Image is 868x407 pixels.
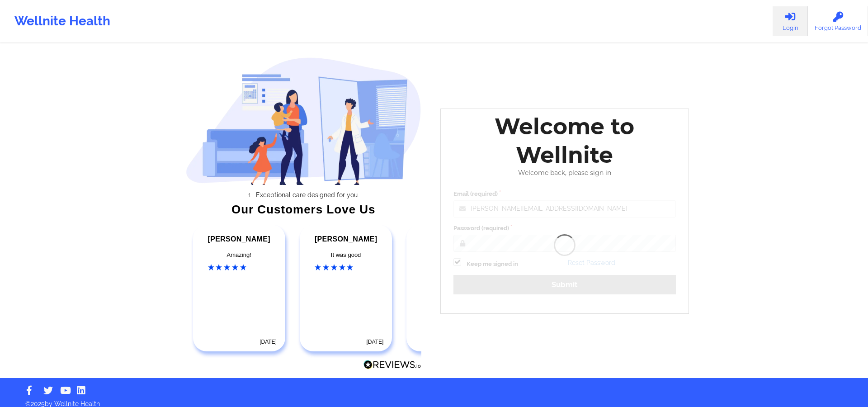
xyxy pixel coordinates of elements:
[363,360,421,369] img: Reviews.io Logo
[208,235,270,243] span: [PERSON_NAME]
[193,191,421,199] li: Exceptional care designed for you.
[773,6,808,36] a: Login
[186,205,422,214] div: Our Customers Love Us
[315,235,377,243] span: [PERSON_NAME]
[808,6,868,36] a: Forgot Password
[363,360,421,372] a: Reviews.io Logo
[186,57,422,185] img: wellnite-auth-hero_200.c722682e.png
[315,251,377,260] div: It was good
[259,339,277,345] time: [DATE]
[447,112,682,169] div: Welcome to Wellnite
[208,251,270,260] div: Amazing!
[447,169,682,177] div: Welcome back, please sign in
[367,339,384,345] time: [DATE]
